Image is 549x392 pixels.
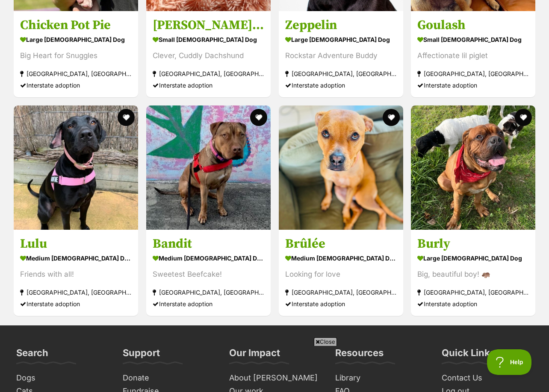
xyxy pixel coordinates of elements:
div: Interstate adoption [153,79,264,91]
div: Interstate adoption [20,79,132,91]
h3: [PERSON_NAME] 🌭 [153,17,264,33]
a: Goulash small [DEMOGRAPHIC_DATA] Dog Affectionate lil piglet [GEOGRAPHIC_DATA], [GEOGRAPHIC_DATA]... [411,11,535,97]
h3: Zeppelin [285,17,397,33]
img: Brûlée [279,105,403,230]
div: large [DEMOGRAPHIC_DATA] Dog [417,252,529,264]
img: Lulu [14,105,138,230]
div: Sweetest Beefcake! [153,269,264,280]
div: Interstate adoption [417,79,529,91]
img: Bandit [146,105,271,230]
h3: Lulu [20,236,132,252]
div: large [DEMOGRAPHIC_DATA] Dog [285,33,397,46]
a: Zeppelin large [DEMOGRAPHIC_DATA] Dog Rockstar Adventure Buddy [GEOGRAPHIC_DATA], [GEOGRAPHIC_DAT... [279,11,403,97]
h3: Quick Links [442,347,495,364]
div: Affectionate lil piglet [417,50,529,61]
div: [GEOGRAPHIC_DATA], [GEOGRAPHIC_DATA] [417,68,529,79]
a: Contact Us [438,372,536,385]
button: favourite [250,109,267,126]
div: Interstate adoption [417,298,529,310]
div: medium [DEMOGRAPHIC_DATA] Dog [153,252,264,264]
div: [GEOGRAPHIC_DATA], [GEOGRAPHIC_DATA] [20,287,132,298]
button: favourite [515,109,532,126]
div: medium [DEMOGRAPHIC_DATA] Dog [285,252,397,264]
a: [PERSON_NAME] 🌭 small [DEMOGRAPHIC_DATA] Dog Clever, Cuddly Dachshund [GEOGRAPHIC_DATA], [GEOGRAP... [146,11,271,97]
div: [GEOGRAPHIC_DATA], [GEOGRAPHIC_DATA] [153,287,264,298]
div: Big Heart for Snuggles [20,50,132,61]
div: [GEOGRAPHIC_DATA], [GEOGRAPHIC_DATA] [285,68,397,79]
a: Bandit medium [DEMOGRAPHIC_DATA] Dog Sweetest Beefcake! [GEOGRAPHIC_DATA], [GEOGRAPHIC_DATA] Inte... [146,229,271,316]
iframe: Help Scout Beacon - Open [487,349,532,375]
span: Close [314,337,337,346]
h3: Bandit [153,236,264,252]
div: [GEOGRAPHIC_DATA], [GEOGRAPHIC_DATA] [285,287,397,298]
div: small [DEMOGRAPHIC_DATA] Dog [417,33,529,46]
div: Big, beautiful boy! 🦛 [417,269,529,280]
div: Interstate adoption [285,79,397,91]
button: favourite [118,109,135,126]
h3: Brûlée [285,236,397,252]
div: Friends with all! [20,269,132,280]
h3: Search [16,347,48,364]
div: Interstate adoption [153,298,264,310]
iframe: Advertisement [119,349,430,388]
img: Burly [411,105,535,230]
div: large [DEMOGRAPHIC_DATA] Dog [20,33,132,46]
a: Brûlée medium [DEMOGRAPHIC_DATA] Dog Looking for love [GEOGRAPHIC_DATA], [GEOGRAPHIC_DATA] Inters... [279,229,403,316]
div: small [DEMOGRAPHIC_DATA] Dog [153,33,264,46]
div: Looking for love [285,269,397,280]
div: medium [DEMOGRAPHIC_DATA] Dog [20,252,132,264]
a: Lulu medium [DEMOGRAPHIC_DATA] Dog Friends with all! [GEOGRAPHIC_DATA], [GEOGRAPHIC_DATA] Interst... [14,229,138,316]
div: Rockstar Adventure Buddy [285,50,397,61]
div: [GEOGRAPHIC_DATA], [GEOGRAPHIC_DATA] [417,287,529,298]
h3: Burly [417,236,529,252]
div: Clever, Cuddly Dachshund [153,50,264,61]
a: Dogs [13,372,111,385]
div: [GEOGRAPHIC_DATA], [GEOGRAPHIC_DATA] [20,68,132,79]
a: Chicken Pot Pie large [DEMOGRAPHIC_DATA] Dog Big Heart for Snuggles [GEOGRAPHIC_DATA], [GEOGRAPHI... [14,11,138,97]
h3: Chicken Pot Pie [20,17,132,33]
h3: Goulash [417,17,529,33]
button: favourite [382,109,399,126]
a: Burly large [DEMOGRAPHIC_DATA] Dog Big, beautiful boy! 🦛 [GEOGRAPHIC_DATA], [GEOGRAPHIC_DATA] Int... [411,229,535,316]
div: [GEOGRAPHIC_DATA], [GEOGRAPHIC_DATA] [153,68,264,79]
div: Interstate adoption [285,298,397,310]
div: Interstate adoption [20,298,132,310]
